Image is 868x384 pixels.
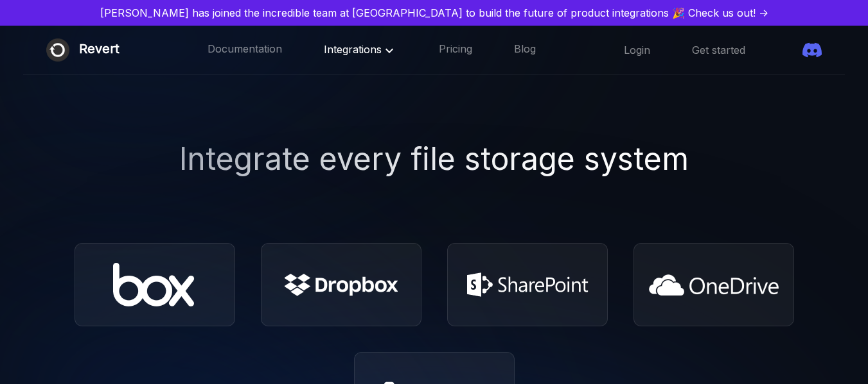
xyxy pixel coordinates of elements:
[692,43,745,57] a: Get started
[113,263,196,307] img: Box Icon
[208,42,282,58] a: Documentation
[649,274,779,296] img: Onedrive Icon
[5,5,863,21] a: [PERSON_NAME] has joined the incredible team at [GEOGRAPHIC_DATA] to build the future of product ...
[439,42,472,58] a: Pricing
[624,43,650,57] a: Login
[514,42,536,58] a: Blog
[79,38,120,62] div: Revert
[46,38,69,62] img: Revert logo
[457,262,598,307] img: Sharepoint Icon
[285,274,398,296] img: Dropbox Icon
[324,43,397,56] span: Integrations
